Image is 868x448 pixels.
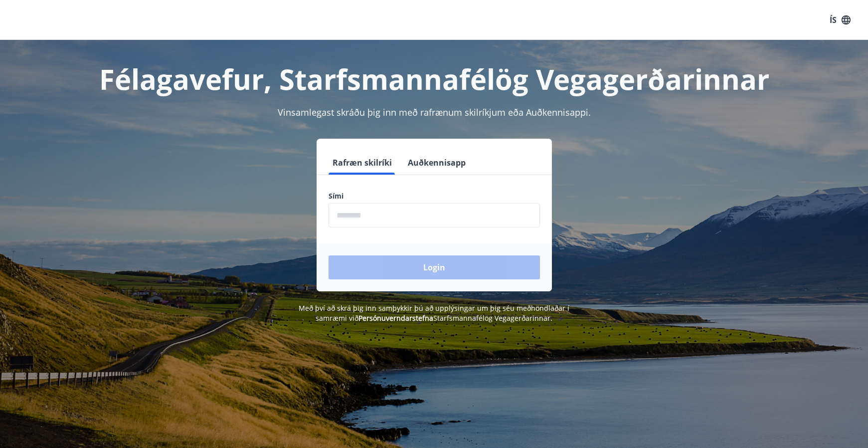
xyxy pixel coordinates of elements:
[824,11,856,29] button: ÍS
[329,151,396,175] button: Rafræn skilríki
[329,191,540,201] label: Sími
[87,60,781,98] h1: Félagavefur, Starfsmannafélög Vegagerðarinnar
[358,313,433,323] a: Persónuverndarstefna
[299,303,569,323] span: Með því að skrá þig inn samþykkir þú að upplýsingar um þig séu meðhöndlaðar í samræmi við Starfsm...
[404,151,470,175] button: Auðkennisapp
[278,106,591,118] span: Vinsamlegast skráðu þig inn með rafrænum skilríkjum eða Auðkennisappi.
